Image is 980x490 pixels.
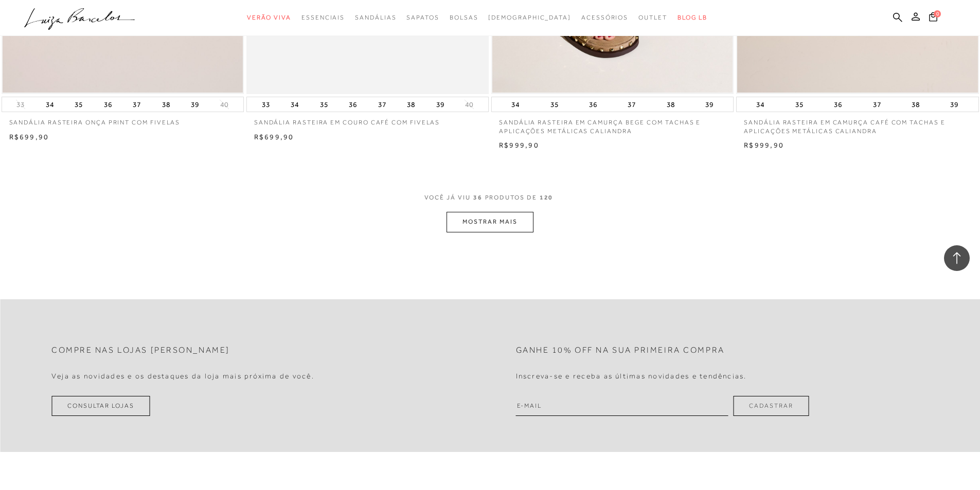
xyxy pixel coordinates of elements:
[450,8,478,27] a: categoryNavScreenReaderText
[744,141,784,149] span: R$999,90
[433,97,448,112] button: 39
[540,193,554,212] span: 120
[792,97,807,112] button: 35
[581,8,628,27] a: categoryNavScreenReaderText
[424,193,471,202] span: VOCê JÁ VIU
[508,97,523,112] button: 34
[101,97,115,112] button: 36
[753,97,768,112] button: 34
[450,14,478,21] span: Bolsas
[447,212,533,232] button: MOSTRAR MAIS
[375,97,389,112] button: 37
[462,100,476,110] button: 40
[733,396,809,416] button: Cadastrar
[301,8,345,27] a: categoryNavScreenReaderText
[288,97,302,112] button: 34
[259,97,273,112] button: 33
[355,14,396,21] span: Sandálias
[406,8,439,27] a: categoryNavScreenReaderText
[947,97,961,112] button: 39
[404,97,418,112] button: 38
[702,97,717,112] button: 39
[499,141,539,149] span: R$999,90
[246,112,489,127] a: SANDÁLIA RASTEIRA EM COURO CAFÉ COM FIVELAS
[51,346,230,355] h2: Compre nas lojas [PERSON_NAME]
[638,8,667,27] a: categoryNavScreenReaderText
[664,97,678,112] button: 38
[51,372,314,380] h4: Veja as novidades e os destaques da loja mais próxima de você.
[586,97,600,112] button: 36
[581,14,628,21] span: Acessórios
[491,112,734,136] a: SANDÁLIA RASTEIRA EM CAMURÇA BEGE COM TACHAS E APLICAÇÕES METÁLICAS CALIANDRA
[317,97,331,112] button: 35
[51,396,150,416] a: Consultar Lojas
[831,97,845,112] button: 36
[188,97,202,112] button: 39
[346,97,360,112] button: 36
[926,11,940,25] button: 0
[301,14,345,21] span: Essenciais
[678,8,707,27] a: BLOG LB
[488,14,571,21] span: [DEMOGRAPHIC_DATA]
[72,97,86,112] button: 35
[159,97,173,112] button: 38
[516,346,725,355] h2: Ganhe 10% off na sua primeira compra
[870,97,884,112] button: 37
[736,112,978,136] a: SANDÁLIA RASTEIRA EM CAMURÇA CAFÉ COM TACHAS E APLICAÇÕES METÁLICAS CALIANDRA
[2,112,244,127] a: SANDÁLIA RASTEIRA ONÇA PRINT COM FIVELAS
[130,97,144,112] button: 37
[488,8,571,27] a: noSubCategoriesText
[638,14,667,21] span: Outlet
[247,14,291,21] span: Verão Viva
[43,97,57,112] button: 34
[516,396,728,416] input: E-mail
[217,100,231,110] button: 40
[908,97,923,112] button: 38
[547,97,562,112] button: 35
[516,372,747,380] h4: Inscreva-se e receba as últimas novidades e tendências.
[934,10,941,17] span: 0
[625,97,639,112] button: 37
[254,133,294,141] span: R$699,90
[485,193,537,202] span: PRODUTOS DE
[9,133,49,141] span: R$699,90
[406,14,439,21] span: Sapatos
[473,193,483,212] span: 36
[13,100,28,110] button: 33
[355,8,396,27] a: categoryNavScreenReaderText
[247,8,291,27] a: categoryNavScreenReaderText
[678,14,707,21] span: BLOG LB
